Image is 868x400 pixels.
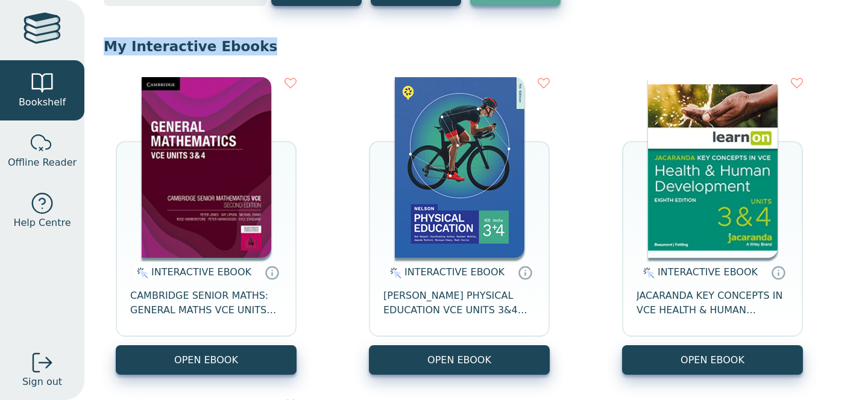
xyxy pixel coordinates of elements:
span: Sign out [22,375,62,389]
a: Interactive eBooks are accessed online via the publisher’s portal. They contain interactive resou... [265,265,279,280]
span: INTERACTIVE EBOOK [151,266,251,278]
a: Interactive eBooks are accessed online via the publisher’s portal. They contain interactive resou... [771,265,785,280]
button: OPEN EBOOK [369,345,550,375]
span: INTERACTIVE EBOOK [404,266,505,278]
button: OPEN EBOOK [116,345,297,375]
img: 2d857910-8719-48bf-a398-116ea92bfb73.jpg [142,77,271,258]
img: interactive.svg [386,266,401,280]
span: Bookshelf [19,95,66,110]
span: INTERACTIVE EBOOK [658,266,758,278]
img: interactive.svg [640,266,655,280]
span: Help Centre [13,216,71,230]
span: CAMBRIDGE SENIOR MATHS: GENERAL MATHS VCE UNITS 3&4 EBOOK 2E [130,289,282,317]
button: OPEN EBOOK [622,345,803,375]
img: e003a821-2442-436b-92bb-da2395357dfc.jpg [648,77,778,258]
a: Interactive eBooks are accessed online via the publisher’s portal. They contain interactive resou... [518,265,532,280]
p: My Interactive Ebooks [104,37,849,55]
img: interactive.svg [133,266,148,280]
span: [PERSON_NAME] PHYSICAL EDUCATION VCE UNITS 3&4 MINDTAP 7E [383,289,535,317]
span: Offline Reader [8,155,77,170]
span: JACARANDA KEY CONCEPTS IN VCE HEALTH & HUMAN DEVELOPMENT UNITS 3&4 LEARNON EBOOK 8E [637,289,788,317]
img: 0a629092-725e-4f40-8030-eb320a91c761.png [395,77,524,258]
